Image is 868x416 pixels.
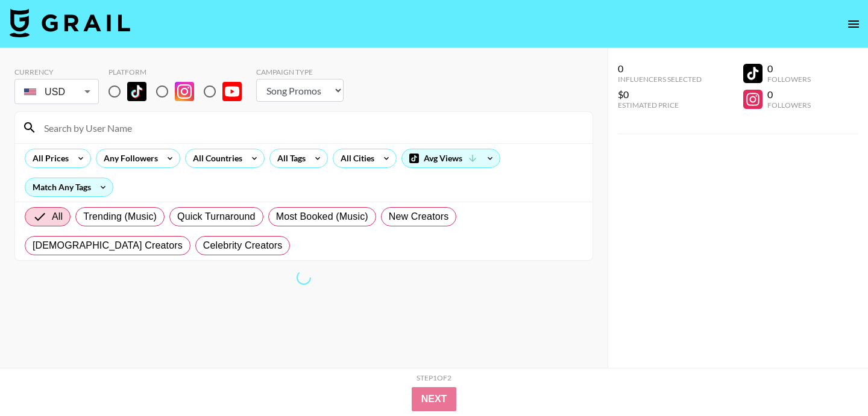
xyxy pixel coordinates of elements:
[203,238,283,253] span: Celebrity Creators
[618,88,702,101] div: $0
[14,67,99,76] div: Currency
[767,63,811,75] div: 0
[767,88,811,101] div: 0
[10,8,130,37] img: Grail Talent
[618,63,702,75] div: 0
[25,149,71,167] div: All Prices
[256,67,344,76] div: Campaign Type
[108,67,251,76] div: Platform
[222,82,242,101] img: YouTube
[294,267,314,288] span: Refreshing bookers, clients, countries, tags, cities, talent, talent...
[175,82,194,101] img: Instagram
[177,210,256,224] span: Quick Turnaround
[37,118,585,137] input: Search by User Name
[83,210,157,224] span: Trending (Music)
[17,81,96,102] div: USD
[618,101,702,110] div: Estimated Price
[25,178,113,196] div: Match Any Tags
[402,149,500,167] div: Avg Views
[767,75,811,84] div: Followers
[96,149,160,167] div: Any Followers
[270,149,308,167] div: All Tags
[333,149,377,167] div: All Cities
[276,210,368,224] span: Most Booked (Music)
[186,149,245,167] div: All Countries
[412,387,457,411] button: Next
[618,75,702,84] div: Influencers Selected
[417,373,451,382] div: Step 1 of 2
[389,210,449,224] span: New Creators
[127,82,146,101] img: TikTok
[841,12,866,36] button: open drawer
[767,101,811,110] div: Followers
[52,210,63,224] span: All
[33,238,183,253] span: [DEMOGRAPHIC_DATA] Creators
